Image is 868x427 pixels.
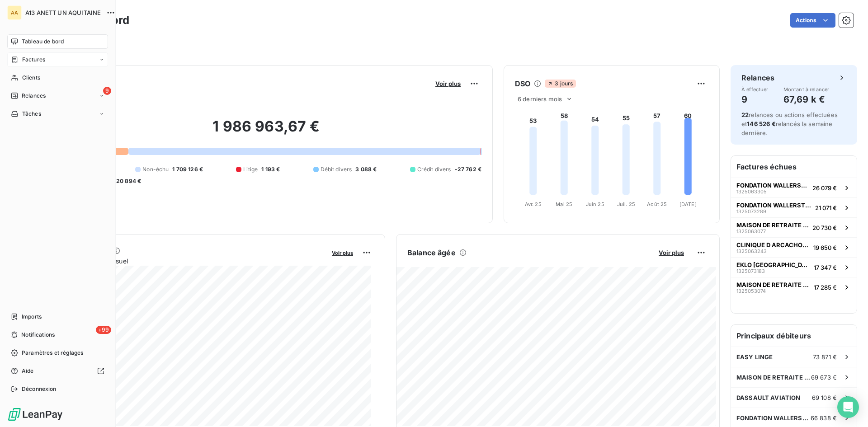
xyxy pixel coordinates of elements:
span: Voir plus [659,249,684,256]
span: A13 ANETT UN AQUITAINE [25,9,101,16]
span: 1325053074 [736,288,766,294]
span: 1 193 € [261,165,280,174]
tspan: Juin 25 [586,201,604,207]
span: 17 347 € [814,264,837,271]
span: 26 079 € [812,184,837,192]
span: Voir plus [435,80,461,87]
span: +99 [96,326,111,334]
span: MAISON DE RETRAITE [GEOGRAPHIC_DATA] [736,221,809,229]
span: -20 894 € [113,177,141,185]
button: FONDATION WALLERSTEIN132506330526 079 € [731,178,857,197]
span: 22 [741,111,749,118]
span: EKLO [GEOGRAPHIC_DATA] [736,261,810,268]
button: Voir plus [433,80,463,88]
tspan: [DATE] [679,201,697,207]
span: 1325063243 [736,249,767,254]
span: 19 650 € [813,244,837,251]
button: EKLO [GEOGRAPHIC_DATA]132507318317 347 € [731,257,857,277]
span: 9 [103,87,111,95]
button: Actions [790,13,835,28]
span: Relances [22,92,46,100]
span: 17 285 € [814,284,837,291]
span: Clients [22,74,40,82]
h6: DSO [515,78,530,89]
h2: 1 986 963,67 € [51,117,481,145]
tspan: Août 25 [647,201,667,207]
span: Déconnexion [22,385,57,393]
span: FONDATION WALLERSTEIN [736,182,809,189]
button: Voir plus [656,249,687,257]
h6: Principaux débiteurs [731,325,857,347]
span: 146 526 € [747,120,775,127]
span: Paramètres et réglages [22,349,83,357]
span: 1325063077 [736,229,766,234]
span: 69 108 € [812,394,837,401]
span: Montant à relancer [783,87,830,92]
h4: 9 [741,92,769,107]
button: FONDATION WALLERSTEIN132507328921 071 € [731,197,857,217]
h6: Relances [741,72,774,83]
span: MAISON DE RETRAITE [GEOGRAPHIC_DATA] [736,281,810,288]
span: -27 762 € [455,165,481,174]
span: FONDATION WALLERSTEIN [736,414,811,422]
span: Imports [22,313,42,321]
span: 6 derniers mois [518,95,562,103]
span: Litige [243,165,258,174]
span: 1 709 126 € [172,165,203,174]
button: CLINIQUE D ARCACHON PLAT132506324319 650 € [731,237,857,257]
h4: 67,69 k € [783,92,830,107]
h6: Factures échues [731,156,857,178]
span: EASY LINGE [736,353,773,361]
span: relances ou actions effectuées et relancés la semaine dernière. [741,111,838,136]
span: Notifications [21,331,55,339]
span: Aide [22,367,34,375]
span: 66 838 € [811,414,837,422]
span: MAISON DE RETRAITE [GEOGRAPHIC_DATA] [736,374,811,381]
span: Débit divers [321,165,352,174]
h6: Balance âgée [407,247,456,258]
span: Tableau de bord [22,38,64,46]
div: AA [7,5,22,20]
span: 20 730 € [812,224,837,231]
span: DASSAULT AVIATION [736,394,801,401]
button: MAISON DE RETRAITE [GEOGRAPHIC_DATA]132506307720 730 € [731,217,857,237]
span: 1325073289 [736,209,766,214]
span: 3 088 € [355,165,377,174]
span: Tâches [22,110,41,118]
span: Crédit divers [417,165,451,174]
button: MAISON DE RETRAITE [GEOGRAPHIC_DATA]132505307417 285 € [731,277,857,297]
span: CLINIQUE D ARCACHON PLAT [736,241,810,249]
span: À effectuer [741,87,769,92]
span: FONDATION WALLERSTEIN [736,202,811,209]
span: Factures [22,56,45,64]
a: Aide [7,364,108,378]
img: Logo LeanPay [7,407,63,422]
div: Open Intercom Messenger [837,396,859,418]
span: 3 jours [545,80,576,88]
span: 21 071 € [815,204,837,211]
tspan: Mai 25 [556,201,572,207]
button: Voir plus [329,249,356,257]
span: Voir plus [332,250,353,256]
span: Non-échu [142,165,169,174]
span: Chiffre d'affaires mensuel [51,256,325,266]
span: 73 871 € [813,353,837,361]
tspan: Juil. 25 [617,201,635,207]
tspan: Avr. 25 [525,201,542,207]
span: 1325073183 [736,268,765,274]
span: 69 673 € [811,374,837,381]
span: 1325063305 [736,189,767,194]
